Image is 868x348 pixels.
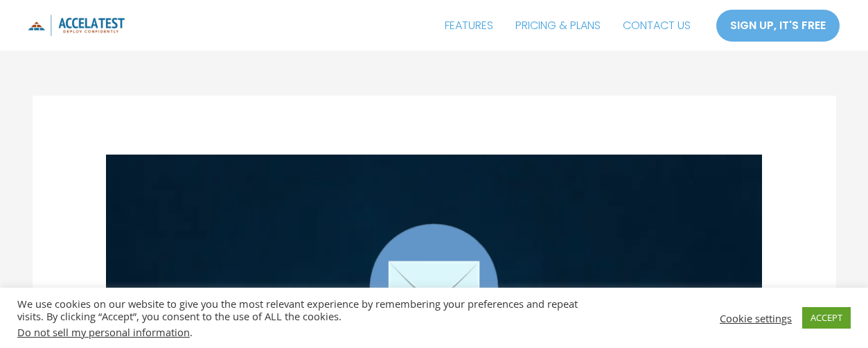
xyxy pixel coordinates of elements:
a: Cookie settings [720,312,792,324]
a: CONTACT US [612,8,702,43]
a: SIGN UP, IT'S FREE [716,9,840,42]
div: We use cookies on our website to give you the most relevant experience by remembering your prefer... [17,297,601,338]
a: FEATURES [434,8,504,43]
a: Do not sell my personal information [17,325,190,339]
a: PRICING & PLANS [504,8,612,43]
nav: Site Navigation [434,8,702,43]
img: icon [28,15,125,36]
a: ACCEPT [802,307,851,329]
div: . [17,326,601,338]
